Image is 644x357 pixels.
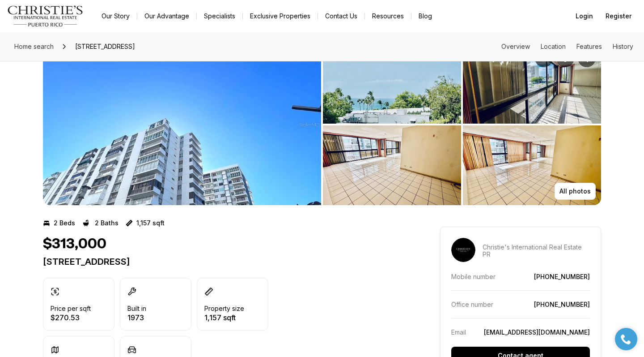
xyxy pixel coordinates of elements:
[463,125,601,205] button: View image gallery
[576,43,602,50] a: Skip to: Features
[576,13,593,20] span: Login
[323,44,601,205] li: 2 of 6
[484,328,590,336] a: [EMAIL_ADDRESS][DOMAIN_NAME]
[559,188,591,195] p: All photos
[54,219,75,227] p: 2 Beds
[95,219,119,227] p: 2 Baths
[204,305,244,312] p: Property size
[323,44,461,124] button: View image gallery
[606,13,631,20] span: Register
[463,44,601,124] button: View image gallery
[534,301,590,308] a: [PHONE_NUMBER]
[7,5,84,27] img: logo
[204,314,244,321] p: 1,157 sqft
[501,43,530,50] a: Skip to: Overview
[197,10,242,22] a: Specialists
[243,10,318,22] a: Exclusive Properties
[451,273,496,280] p: Mobile number
[570,7,598,25] button: Login
[43,44,601,205] div: Listing Photos
[323,125,461,205] button: View image gallery
[72,39,139,54] span: [STREET_ADDRESS]
[613,43,633,50] a: Skip to: History
[451,301,493,308] p: Office number
[600,7,637,25] button: Register
[14,43,54,50] span: Home search
[51,305,91,312] p: Price per sqft
[94,10,137,22] a: Our Story
[43,236,106,253] h1: $313,000
[541,43,566,50] a: Skip to: Location
[137,10,196,22] a: Our Advantage
[136,219,165,227] p: 1,157 sqft
[51,314,91,321] p: $270.53
[127,314,146,321] p: 1973
[483,244,590,258] p: Christie's International Real Estate PR
[555,183,596,200] button: All photos
[411,10,439,22] a: Blog
[43,256,408,267] p: [STREET_ADDRESS]
[534,273,590,280] a: [PHONE_NUMBER]
[43,44,321,205] button: View image gallery
[127,305,146,312] p: Built in
[451,328,466,336] p: Email
[43,44,321,205] li: 1 of 6
[318,10,364,22] button: Contact Us
[501,43,633,50] nav: Page section menu
[365,10,411,22] a: Resources
[11,39,57,54] a: Home search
